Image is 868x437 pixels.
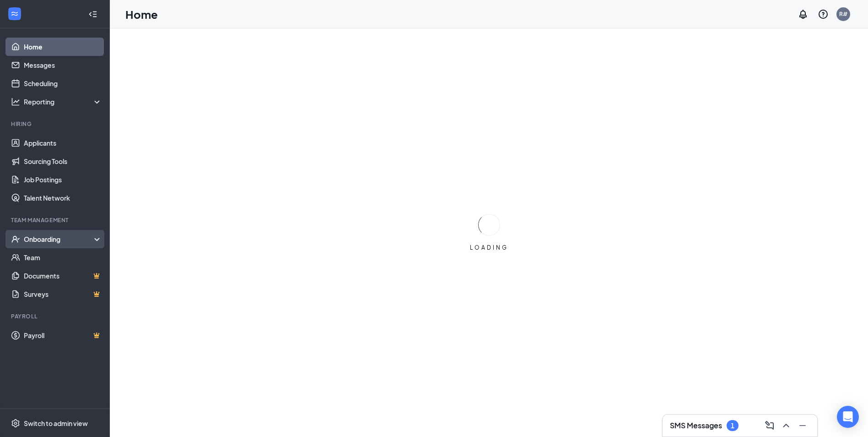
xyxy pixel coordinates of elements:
svg: Minimize [797,420,808,431]
svg: Collapse [88,10,97,19]
div: 1 [731,422,734,430]
a: Home [24,38,102,56]
svg: ComposeMessage [764,420,775,431]
svg: Settings [11,419,20,428]
a: PayrollCrown [24,326,102,344]
div: Open Intercom Messenger [837,406,859,428]
svg: WorkstreamLogo [10,9,19,18]
a: Scheduling [24,74,102,93]
button: ChevronUp [779,418,793,433]
div: R# [839,10,847,18]
a: Team [24,248,102,267]
svg: Analysis [11,97,20,106]
div: Payroll [11,312,100,320]
a: Applicants [24,134,102,152]
div: Onboarding [24,235,94,244]
a: Sourcing Tools [24,152,102,170]
a: Talent Network [24,189,102,207]
div: Hiring [11,120,100,128]
a: Messages [24,56,102,74]
svg: ChevronUp [781,420,792,431]
a: SurveysCrown [24,285,102,303]
button: Minimize [795,418,810,433]
div: Switch to admin view [24,419,88,428]
svg: QuestionInfo [818,9,829,20]
h1: Home [125,6,158,22]
button: ComposeMessage [762,418,777,433]
h3: SMS Messages [670,421,722,431]
svg: Notifications [798,9,809,20]
div: LOADING [466,244,512,251]
div: Reporting [24,97,102,106]
div: Team Management [11,216,100,224]
svg: UserCheck [11,235,20,244]
a: Job Postings [24,170,102,189]
a: DocumentsCrown [24,267,102,285]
